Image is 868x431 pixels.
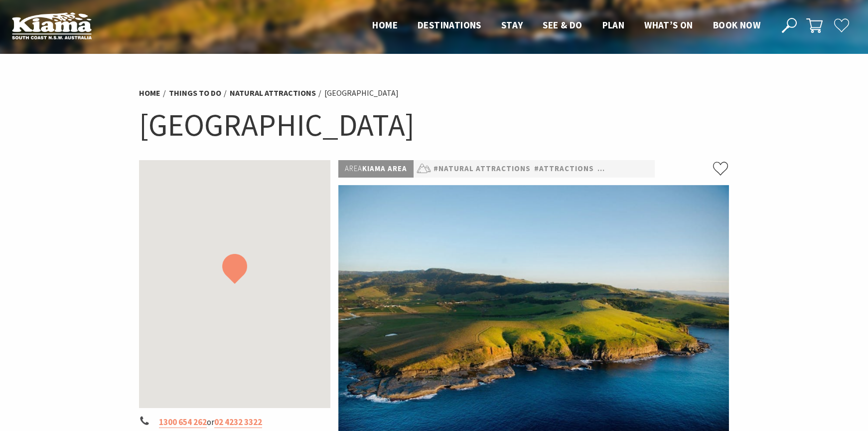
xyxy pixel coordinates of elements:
li: or [139,416,330,429]
a: Things To Do [169,88,221,98]
a: Natural Attractions [230,88,316,98]
li: [GEOGRAPHIC_DATA] [324,87,399,100]
span: Home [372,19,398,31]
span: Stay [501,19,523,31]
nav: Main Menu [362,17,770,34]
span: Plan [602,19,625,31]
a: Home [139,88,160,98]
span: Destinations [418,19,481,31]
a: 1300 654 262 [159,417,207,428]
h1: [GEOGRAPHIC_DATA] [139,105,729,145]
img: Kiama Logo [12,12,92,39]
span: Area [345,164,362,173]
a: 02 4232 3322 [214,417,262,428]
p: Kiama Area [338,160,414,178]
span: What’s On [644,19,693,31]
a: #Family Fun [597,163,646,175]
a: #Attractions [534,163,594,175]
a: #Nature Walks [649,163,713,175]
a: #Natural Attractions [434,163,531,175]
span: Book now [713,19,760,31]
span: See & Do [543,19,582,31]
